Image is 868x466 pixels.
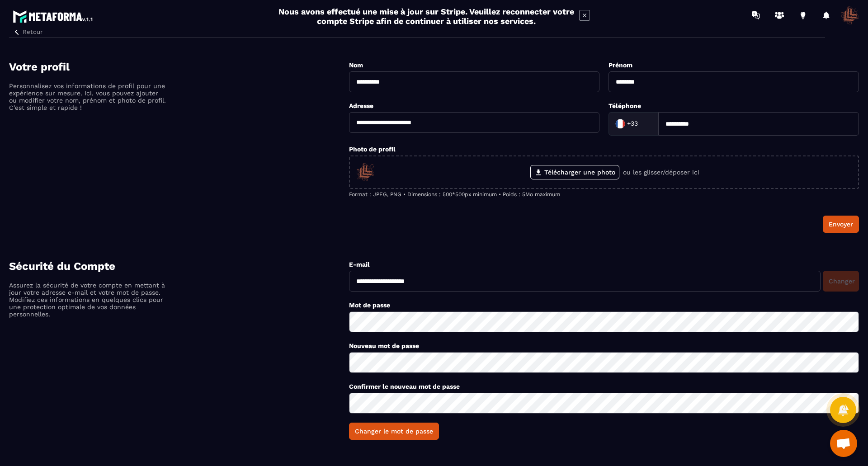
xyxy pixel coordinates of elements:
[349,146,396,153] label: Photo de profil
[9,61,349,73] h4: Votre profil
[349,301,390,309] label: Mot de passe
[640,117,649,131] input: Search for option
[627,119,638,128] span: +33
[823,216,859,233] button: Envoyer
[349,61,363,69] label: Nom
[349,423,439,440] button: Changer le mot de passe
[609,112,658,136] div: Search for option
[830,430,857,457] div: Ouvrir le chat
[9,282,167,318] p: Assurez la sécurité de votre compte en mettant à jour votre adresse e-mail et votre mot de passe....
[623,169,699,176] p: ou les glisser/déposer ici
[349,383,460,390] label: Confirmer le nouveau mot de passe
[609,61,632,69] label: Prénom
[278,7,575,26] h2: Nous avons effectué une mise à jour sur Stripe. Veuillez reconnecter votre compte Stripe afin de ...
[9,26,46,38] button: Retour
[13,8,94,24] img: logo
[609,102,641,109] label: Téléphone
[349,342,419,349] label: Nouveau mot de passe
[611,115,629,133] img: Country Flag
[349,191,859,198] p: Format : JPEG, PNG • Dimensions : 500*500px minimum • Poids : 5Mo maximum
[349,102,373,109] label: Adresse
[530,165,619,179] label: Télécharger une photo
[9,260,349,273] h4: Sécurité du Compte
[349,261,370,268] label: E-mail
[9,82,167,111] p: Personnalisez vos informations de profil pour une expérience sur mesure. Ici, vous pouvez ajouter...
